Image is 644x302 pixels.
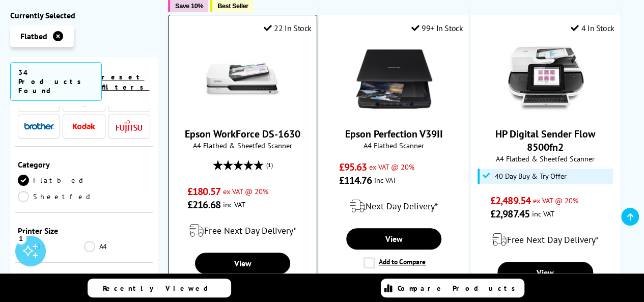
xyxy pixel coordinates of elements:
[490,207,529,221] span: £2,987.45
[490,194,530,207] span: £2,489.54
[339,160,367,174] span: £95.63
[15,232,26,243] div: 1
[187,198,220,211] span: £216.68
[204,109,281,119] a: Epson WorkForce DS-1630
[18,175,87,186] a: Flatbed
[264,23,312,33] div: 22 In Stock
[477,154,614,163] span: A4 Flatbed & Sheetfed Scanner
[10,10,158,20] div: Currently Selected
[175,2,203,10] span: Save 10%
[363,257,426,268] label: Add to Compare
[325,192,463,221] div: modal_delivery
[346,228,441,250] a: View
[339,174,372,187] span: £114.76
[84,241,150,252] a: A4
[369,162,414,172] span: ex VAT @ 20%
[18,191,94,202] a: Sheetfed
[507,109,583,119] a: HP Digital Sender Flow 8500fn2
[345,127,443,141] a: Epson Perfection V39II
[571,23,614,33] div: 4 In Stock
[356,41,432,117] img: Epson Perfection V39II
[356,109,432,119] a: Epson Perfection V39II
[381,279,524,297] a: Compare Products
[223,186,268,196] span: ex VAT @ 20%
[24,123,54,130] img: Brother
[116,120,143,133] img: Fujitsu
[204,41,281,117] img: Epson WorkForce DS-1630
[69,123,99,129] img: Kodak
[185,127,300,141] a: Epson WorkForce DS-1630
[174,216,312,245] div: modal_delivery
[69,120,99,133] a: Kodak
[497,262,593,283] a: View
[174,141,312,150] span: A4 Flatbed & Sheetfed Scanner
[24,120,54,133] a: Brother
[223,200,245,209] span: inc VAT
[374,175,397,185] span: inc VAT
[187,185,220,198] span: £180.57
[18,159,150,170] div: Category
[325,141,463,150] span: A4 Flatbed Scanner
[217,2,248,10] span: Best Seller
[532,209,554,218] span: inc VAT
[102,72,149,92] a: reset filters
[114,120,144,133] a: Fujitsu
[103,284,218,293] span: Recently Viewed
[195,253,290,274] a: View
[18,241,84,252] a: A3
[18,226,150,236] div: Printer Size
[494,172,566,180] span: 40 Day Buy & Try Offer
[411,23,463,33] div: 99+ In Stock
[398,284,521,293] span: Compare Products
[477,226,614,254] div: modal_delivery
[10,62,102,101] span: 34 Products Found
[495,127,595,154] a: HP Digital Sender Flow 8500fn2
[533,196,578,205] span: ex VAT @ 20%
[88,279,231,297] a: Recently Viewed
[266,155,272,175] span: (1)
[20,31,47,41] span: Flatbed
[507,41,583,117] img: HP Digital Sender Flow 8500fn2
